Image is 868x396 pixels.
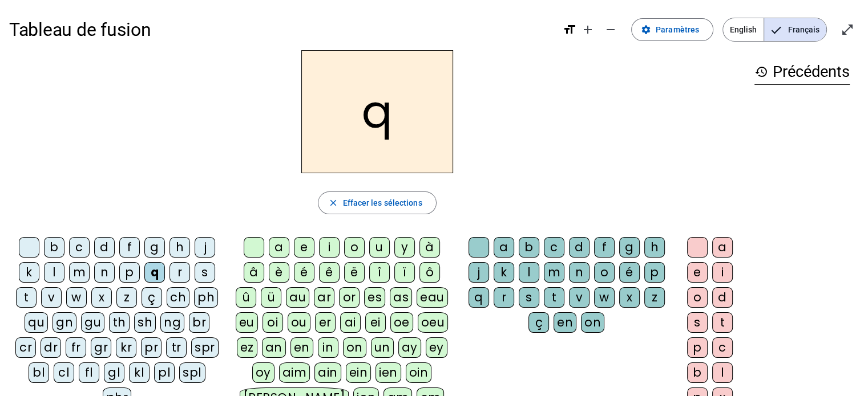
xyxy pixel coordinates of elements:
div: u [369,237,390,258]
div: ê [319,262,340,283]
div: x [91,287,112,308]
div: spl [179,362,205,383]
div: ô [419,262,440,283]
div: b [687,362,708,383]
div: c [712,337,733,358]
div: ain [314,362,341,383]
div: spr [191,337,219,358]
div: ien [376,362,401,383]
div: on [581,312,604,333]
div: a [712,237,733,258]
div: l [519,262,539,283]
div: a [269,237,289,258]
div: x [619,287,640,308]
div: ay [398,337,421,358]
div: au [286,287,309,308]
div: t [712,312,733,333]
div: p [644,262,665,283]
div: o [344,237,365,258]
div: h [644,237,665,258]
div: k [19,262,39,283]
div: r [169,262,190,283]
div: w [66,287,87,308]
div: cl [54,362,74,383]
div: s [519,287,539,308]
mat-icon: format_size [563,23,576,36]
span: English [723,18,764,41]
div: as [390,287,412,308]
div: é [294,262,314,283]
mat-icon: close [328,198,338,208]
div: i [712,262,733,283]
div: kl [129,362,150,383]
div: b [44,237,64,258]
div: gl [104,362,124,383]
div: ei [365,312,386,333]
span: Français [764,18,826,41]
div: en [554,312,576,333]
mat-icon: remove [604,23,617,36]
div: b [519,237,539,258]
div: û [236,287,256,308]
div: è [269,262,289,283]
div: an [262,337,286,358]
div: i [319,237,340,258]
div: oi [263,312,283,333]
div: th [109,312,130,333]
div: d [94,237,115,258]
div: n [569,262,590,283]
div: v [569,287,590,308]
div: fr [66,337,86,358]
div: y [394,237,415,258]
h1: Tableau de fusion [9,11,554,48]
div: oeu [418,312,449,333]
div: gu [81,312,104,333]
div: ez [237,337,257,358]
div: v [41,287,62,308]
mat-button-toggle-group: Language selection [722,18,827,42]
div: un [371,337,394,358]
div: or [339,287,360,308]
mat-icon: history [754,65,768,79]
div: ph [194,287,218,308]
div: ç [528,312,549,333]
div: kr [116,337,136,358]
div: eau [417,287,448,308]
div: t [16,287,37,308]
div: s [687,312,708,333]
div: a [494,237,514,258]
div: eu [236,312,258,333]
div: oe [390,312,413,333]
div: l [712,362,733,383]
div: ey [426,337,447,358]
mat-icon: settings [641,25,651,35]
div: e [294,237,314,258]
div: d [569,237,590,258]
span: Paramètres [656,23,699,36]
div: q [144,262,165,283]
div: s [195,262,215,283]
div: pr [141,337,162,358]
div: f [119,237,140,258]
button: Augmenter la taille de la police [576,18,599,41]
div: q [469,287,489,308]
div: o [594,262,615,283]
div: sh [134,312,156,333]
div: g [144,237,165,258]
div: o [687,287,708,308]
div: es [364,287,385,308]
div: e [687,262,708,283]
div: en [290,337,313,358]
div: f [594,237,615,258]
div: in [318,337,338,358]
div: p [687,337,708,358]
div: é [619,262,640,283]
div: ü [261,287,281,308]
div: c [69,237,90,258]
div: m [544,262,564,283]
div: h [169,237,190,258]
div: gr [91,337,111,358]
div: m [69,262,90,283]
div: d [712,287,733,308]
div: î [369,262,390,283]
